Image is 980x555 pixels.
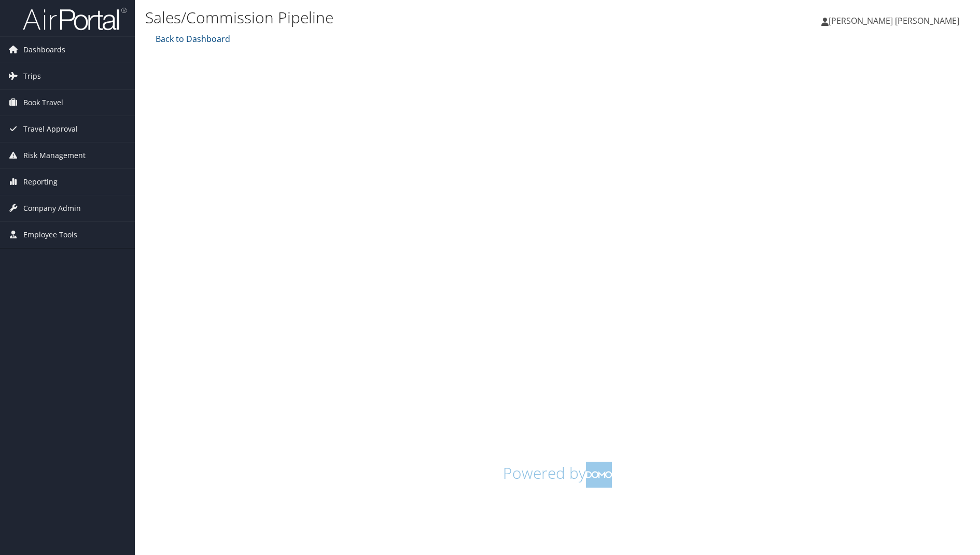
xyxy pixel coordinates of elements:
span: Travel Approval [23,116,78,142]
span: Company Admin [23,195,81,221]
span: Dashboards [23,37,65,63]
span: Book Travel [23,90,63,116]
span: [PERSON_NAME] [PERSON_NAME] [829,15,959,26]
span: Trips [23,63,41,89]
a: [PERSON_NAME] [PERSON_NAME] [821,5,970,36]
h1: Powered by [153,462,962,488]
img: airportal-logo.png [23,7,127,31]
img: domo-logo.png [586,462,612,488]
span: Employee Tools [23,222,77,248]
a: Back to Dashboard [153,33,230,45]
span: Risk Management [23,143,86,168]
span: Reporting [23,169,58,195]
h1: Sales/Commission Pipeline [145,7,695,29]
